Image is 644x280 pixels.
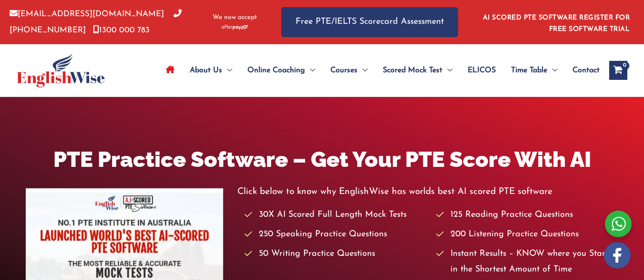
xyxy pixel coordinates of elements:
h1: PTE Practice Software – Get Your PTE Score With AI [26,145,618,174]
a: About UsMenu Toggle [182,54,240,87]
a: Free PTE/IELTS Scorecard Assessment [281,7,458,37]
img: white-facebook.png [604,242,631,269]
a: Time TableMenu Toggle [503,54,565,87]
li: Instant Results – KNOW where you Stand in the Shortest Amount of Time [436,246,618,278]
a: Online CoachingMenu Toggle [240,54,323,87]
li: 30X AI Scored Full Length Mock Tests [245,207,427,223]
li: 50 Writing Practice Questions [245,246,427,262]
span: We now accept [213,13,257,22]
span: Menu Toggle [547,54,557,87]
a: [PHONE_NUMBER] [10,10,182,34]
li: 250 Speaking Practice Questions [245,227,427,242]
span: About Us [190,54,222,87]
span: ELICOS [468,54,496,87]
img: Afterpay-Logo [222,25,248,30]
a: Scored Mock TestMenu Toggle [375,54,460,87]
a: 1300 000 783 [93,26,150,34]
span: Courses [330,54,358,87]
li: 125 Reading Practice Questions [436,207,618,223]
a: AI SCORED PTE SOFTWARE REGISTER FOR FREE SOFTWARE TRIAL [483,14,630,33]
nav: Site Navigation: Main Menu [158,54,600,87]
p: Click below to know why EnglishWise has worlds best AI scored PTE software [237,184,618,200]
li: 200 Listening Practice Questions [436,227,618,242]
span: Menu Toggle [358,54,368,87]
span: Online Coaching [247,54,305,87]
aside: Header Widget 1 [477,7,634,38]
a: Contact [565,54,600,87]
span: Scored Mock Test [383,54,442,87]
a: ELICOS [460,54,503,87]
a: CoursesMenu Toggle [323,54,375,87]
span: Time Table [511,54,547,87]
span: Contact [572,54,600,87]
span: Menu Toggle [305,54,315,87]
a: [EMAIL_ADDRESS][DOMAIN_NAME] [10,10,164,18]
span: Menu Toggle [442,54,452,87]
span: Menu Toggle [222,54,232,87]
a: View Shopping Cart, empty [609,61,627,80]
img: cropped-ew-logo [17,53,105,87]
